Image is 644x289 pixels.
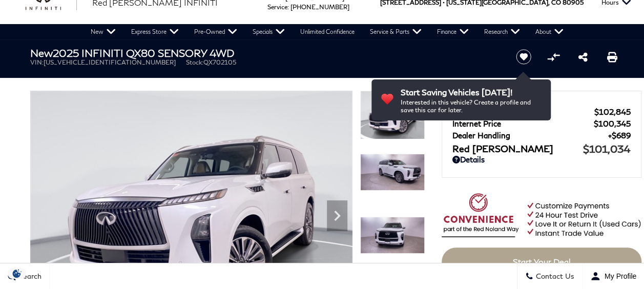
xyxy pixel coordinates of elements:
button: Compare vehicle [546,49,561,65]
a: [PHONE_NUMBER] [290,3,349,11]
span: Internet Price [452,119,594,128]
span: Red [PERSON_NAME] [452,143,583,154]
a: Internet Price $100,345 [452,119,631,128]
span: Search [16,272,41,281]
a: Pre-Owned [186,24,245,39]
strong: New [30,47,53,59]
span: $101,034 [583,142,631,155]
span: QX702105 [203,58,236,66]
span: My Profile [600,272,636,280]
h1: 2025 INFINITI QX80 SENSORY 4WD [30,47,499,58]
img: New 2025 RADIANT WHITE INFINITI SENSORY 4WD image 2 [360,154,425,191]
a: Share this New 2025 INFINITI QX80 SENSORY 4WD [578,51,587,63]
a: New [83,24,123,39]
a: Specials [245,24,293,39]
img: New 2025 RADIANT WHITE INFINITI SENSORY 4WD image 3 [360,217,425,254]
nav: Main Navigation [83,24,571,39]
img: Opt-Out Icon [5,268,29,279]
a: Print this New 2025 INFINITI QX80 SENSORY 4WD [607,51,617,63]
span: $100,345 [594,119,631,128]
a: Red [PERSON_NAME] $101,034 [452,142,631,155]
a: MSRP $102,845 [452,107,631,116]
span: Contact Us [533,272,574,281]
span: Stock: [186,58,203,66]
section: Click to Open Cookie Consent Modal [5,268,29,279]
img: New 2025 RADIANT WHITE INFINITI SENSORY 4WD image 1 [360,91,425,139]
span: $102,845 [594,107,631,116]
span: VIN: [30,58,44,66]
a: Service & Parts [362,24,429,39]
span: Start Your Deal [513,257,571,266]
span: Dealer Handling [452,131,608,140]
a: Express Store [123,24,186,39]
a: Start Your Deal [442,247,641,276]
a: About [528,24,571,39]
span: $689 [608,131,631,140]
a: Unlimited Confidence [293,24,362,39]
a: Dealer Handling $689 [452,131,631,140]
button: Save vehicle [512,49,535,65]
button: Open user profile menu [583,263,644,289]
span: MSRP [452,107,594,116]
a: Details [452,155,631,164]
span: : [287,3,289,11]
div: Next [327,200,347,231]
span: Service [267,3,287,11]
span: [US_VEHICLE_IDENTIFICATION_NUMBER] [44,58,176,66]
a: Finance [429,24,476,39]
a: Research [476,24,528,39]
